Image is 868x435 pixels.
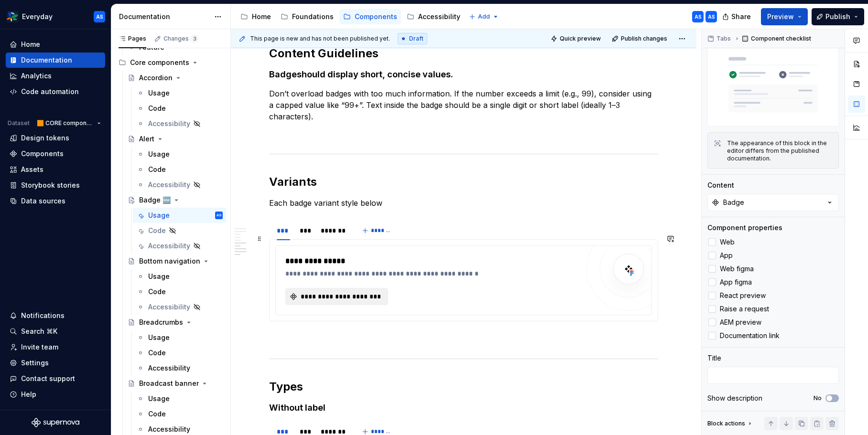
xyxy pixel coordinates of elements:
[130,58,189,67] div: Core components
[355,12,397,21] div: Components
[8,119,30,127] div: Dataset
[277,9,337,24] a: Foundations
[621,35,667,42] span: Publish changes
[148,333,170,342] div: Usage
[96,13,103,21] div: AS
[694,13,702,21] div: AS
[139,379,199,388] div: Broadcast banner
[6,340,105,355] a: Invite team
[814,394,822,402] label: No
[148,180,190,190] div: Accessibility
[21,342,58,352] div: Invite team
[731,12,751,21] span: Share
[21,180,80,190] div: Storybook stories
[139,73,173,83] div: Accordion
[115,55,227,70] div: Core components
[148,394,170,403] div: Usage
[269,88,658,122] p: Don’t overload badges with too much information. If the number exceeds a limit (e.g., 99), consid...
[716,35,731,42] span: Tabs
[767,12,794,21] span: Preview
[269,69,297,79] strong: Badge
[124,70,227,85] a: Accordion
[6,162,105,177] a: Assets
[133,85,227,101] a: Usage
[6,324,105,339] button: Search ⌘K
[6,37,105,52] a: Home
[133,162,227,177] a: Code
[21,133,69,143] div: Design tokens
[124,192,227,208] a: Badge 🆕
[269,379,658,394] h2: Types
[21,71,52,81] div: Analytics
[119,12,209,21] div: Documentation
[148,409,166,419] div: Code
[133,345,227,361] a: Code
[7,11,18,22] img: 551ca721-6c59-42a7-accd-e26345b0b9d6.png
[148,287,166,297] div: Code
[720,318,761,326] span: AEM preview
[720,265,754,273] span: Web figma
[133,361,227,376] a: Accessibility
[133,101,227,116] a: Code
[707,194,839,211] button: Badge
[6,84,105,99] a: Code automation
[720,238,735,246] span: Web
[217,211,222,220] div: AS
[237,7,464,26] div: Page tree
[148,363,190,373] div: Accessibility
[6,68,105,84] a: Analytics
[139,195,171,205] div: Badge 🆕
[148,424,190,434] div: Accessibility
[133,284,227,299] a: Code
[21,87,79,96] div: Code automation
[252,12,271,21] div: Home
[124,315,227,330] a: Breadcrumbs
[148,119,190,128] div: Accessibility
[2,6,109,27] button: EverydayAS
[466,10,502,23] button: Add
[707,180,734,190] div: Content
[21,165,43,174] div: Assets
[133,116,227,131] a: Accessibility
[148,149,170,159] div: Usage
[148,104,166,113] div: Code
[720,252,733,259] span: App
[21,374,75,383] div: Contact support
[825,12,850,21] span: Publish
[191,35,198,42] span: 3
[148,241,190,251] div: Accessibility
[292,12,334,21] div: Foundations
[707,223,782,233] div: Component properties
[133,223,227,238] a: Code
[148,165,166,174] div: Code
[119,35,146,42] div: Pages
[133,299,227,315] a: Accessibility
[148,302,190,312] div: Accessibility
[6,308,105,323] button: Notifications
[705,32,735,45] button: Tabs
[133,330,227,345] a: Usage
[21,55,72,65] div: Documentation
[6,130,105,146] a: Design tokens
[6,178,105,193] a: Storybook stories
[133,406,227,422] a: Code
[32,418,79,427] a: Supernova Logo
[548,32,605,45] button: Quick preview
[33,117,105,130] button: 🟧 CORE components
[133,177,227,192] a: Accessibility
[707,420,745,427] div: Block actions
[124,254,227,269] a: Bottom navigation
[21,149,64,159] div: Components
[163,35,198,42] div: Changes
[269,174,658,190] h2: Variants
[275,245,652,315] section-item: web
[139,318,183,327] div: Breadcrumbs
[339,9,401,24] a: Components
[6,193,105,209] a: Data sources
[409,35,423,42] span: Draft
[403,9,464,24] a: Accessibility
[148,226,166,235] div: Code
[139,256,200,266] div: Bottom navigation
[708,13,715,21] div: AS
[148,348,166,358] div: Code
